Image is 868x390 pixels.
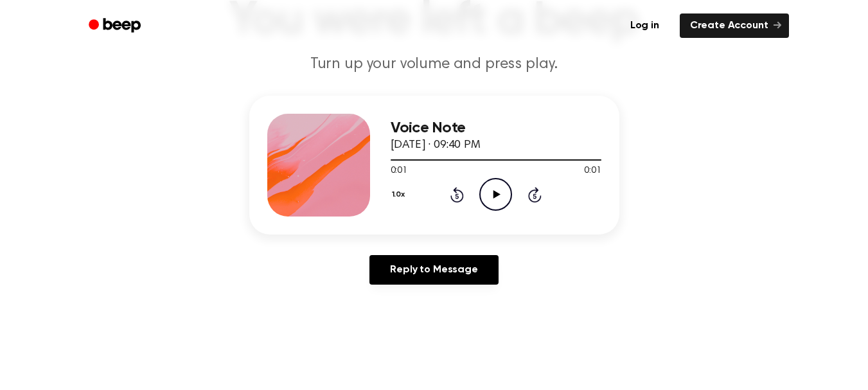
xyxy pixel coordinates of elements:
[680,13,789,38] a: Create Account
[391,139,481,151] span: [DATE] · 09:40 PM
[617,11,672,40] a: Log in
[188,54,681,75] p: Turn up your volume and press play.
[80,13,152,39] a: Beep
[584,164,601,178] span: 0:01
[391,120,601,137] h3: Voice Note
[391,184,410,206] button: 1.0x
[391,164,407,178] span: 0:01
[369,255,498,285] a: Reply to Message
